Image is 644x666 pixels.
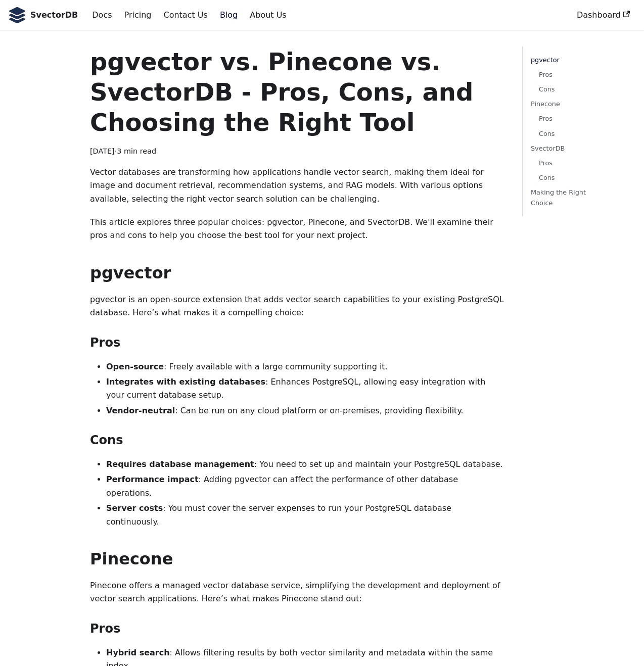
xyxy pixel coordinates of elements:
[539,158,594,168] a: Pros
[106,459,254,469] strong: Requires database management
[531,99,598,109] a: Pinecone
[106,375,506,402] li: : Enhances PostgreSQL, allowing easy integration with your current database setup.
[90,147,115,155] time: [DATE]
[90,263,506,283] h2: pgvector
[90,621,506,636] h3: Pros
[90,335,506,350] h3: Pros
[531,187,598,208] a: Making the Right Choice
[539,113,594,124] a: Pros
[90,549,506,569] h2: Pinecone
[90,433,506,448] h3: Cons
[106,473,506,500] li: : Adding pgvector can affect the performance of other database operations.
[539,84,594,94] a: Cons
[106,502,506,529] li: : You must cover the server expenses to run your PostgreSQL database continuously.
[118,7,158,24] a: Pricing
[30,9,78,22] b: SvectorDB
[531,55,598,65] a: pgvector
[90,216,506,243] p: This article explores three popular choices: pgvector, Pinecone, and SvectorDB. We'll examine the...
[90,293,506,320] p: pgvector is an open-source extension that adds vector search capabilities to your existing Postgr...
[539,128,594,139] a: Cons
[90,46,506,137] h1: pgvector vs. Pinecone vs. SvectorDB - Pros, Cons, and Choosing the Right Tool
[8,7,26,23] img: SvectorDB Logo
[106,404,506,417] li: : Can be run on any cloud platform or on-premises, providing flexibility.
[90,146,506,158] div: · 3 min read
[106,360,506,373] li: : Freely available with a large community supporting it.
[86,7,118,24] a: Docs
[539,172,594,183] a: Cons
[244,7,292,24] a: About Us
[8,7,78,23] a: SvectorDB LogoSvectorDB
[90,166,506,206] p: Vector databases are transforming how applications handle vector search, making them ideal for im...
[531,143,598,154] a: SvectorDB
[157,7,213,24] a: Contact Us
[106,377,265,387] strong: Integrates with existing databases
[106,406,175,415] strong: Vendor-neutral
[571,7,636,24] a: Dashboard
[90,579,506,606] p: Pinecone offers a managed vector database service, simplifying the development and deployment of ...
[106,362,164,371] strong: Open-source
[106,503,163,513] strong: Server costs
[106,458,506,471] li: : You need to set up and maintain your PostgreSQL database.
[106,648,170,657] strong: Hybrid search
[214,7,244,24] a: Blog
[106,474,199,484] strong: Performance impact
[539,69,594,80] a: Pros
